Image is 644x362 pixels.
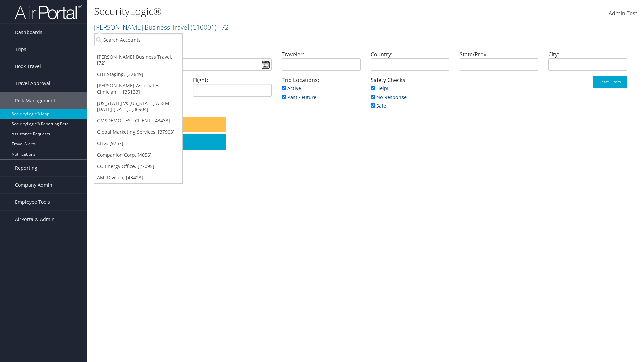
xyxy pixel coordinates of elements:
[94,80,182,98] a: [PERSON_NAME] Associates - Clinician 1, [35133]
[282,85,301,92] a: Active
[188,76,277,102] div: Flight:
[15,194,50,210] span: Employee Tools
[366,50,454,76] div: Country:
[371,85,388,92] a: Help!
[366,76,454,117] div: Safety Checks:
[454,50,543,76] div: State/Prov:
[94,138,182,149] a: CHG, [9757]
[94,35,456,44] p: Filter:
[15,92,55,109] span: Risk Management
[94,4,456,18] h1: SecurityLogic®
[609,3,637,24] a: Admin Test
[15,58,41,75] span: Book Travel
[543,50,632,76] div: City:
[371,94,407,100] a: No Response
[94,23,231,32] a: [PERSON_NAME] Business Travel
[94,51,182,69] a: [PERSON_NAME] Business Travel, [72]
[15,41,26,58] span: Trips
[609,10,637,17] span: Admin Test
[15,211,55,228] span: AirPortal® Admin
[94,149,182,161] a: Companion Corp, [4056]
[94,98,182,115] a: [US_STATE] vs [US_STATE] A & M [DATE]-[DATE], [36904]
[94,69,182,80] a: CBT Staging, [32649]
[371,103,386,109] a: Safe
[15,160,37,176] span: Reporting
[15,4,82,20] img: airportal-logo.png
[593,76,627,88] button: Reset Filters
[94,161,182,172] a: CO Energy Office, [27095]
[191,23,216,32] span: ( C10001 )
[94,115,182,126] a: GMSDEMO TEST CLIENT, [43433]
[99,50,277,76] div: Travel Date Range:
[15,75,50,92] span: Travel Approval
[94,126,182,138] a: Global Marketing Services, [37903]
[15,177,52,193] span: Company Admin
[94,34,182,46] input: Search Accounts
[277,76,366,108] div: Trip Locations:
[216,23,231,32] span: , [ 72 ]
[94,172,182,183] a: AMI Divison, [43423]
[15,24,42,41] span: Dashboards
[277,50,366,76] div: Traveler:
[282,94,316,100] a: Past / Future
